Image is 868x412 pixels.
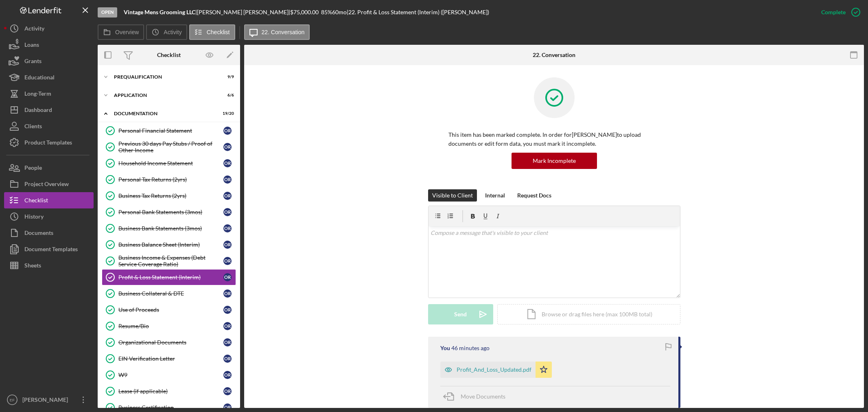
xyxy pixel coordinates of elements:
[118,127,223,134] div: Personal Financial Statement
[118,339,223,346] div: Organizational Documents
[118,140,223,153] div: Previous 30 days Pay Stubs / Proof of Other Income
[219,75,234,79] div: 9 / 9
[223,175,232,184] div: O R
[454,304,467,324] div: Send
[290,9,321,15] div: $75,000.00
[4,176,94,192] button: Project Overview
[118,307,223,313] div: Use of Proceeds
[24,118,42,136] div: Clients
[189,24,235,40] button: Checklist
[512,153,597,169] button: Mark Incomplete
[4,85,94,102] button: Long-Term
[4,192,94,208] a: Checklist
[244,24,310,40] button: 22. Conversation
[118,355,223,362] div: EIN Verification Letter
[451,345,490,351] time: 2025-08-18 02:54
[118,241,223,248] div: Business Balance Sheet (Interim)
[4,69,94,85] a: Educational
[223,159,232,167] div: O R
[24,37,39,55] div: Loans
[10,398,15,402] text: EF
[4,392,94,408] button: EF[PERSON_NAME]
[118,160,223,167] div: Household Income Statement
[118,323,223,329] div: Resume/Bio
[4,208,94,225] button: History
[102,367,236,383] a: W9OR
[321,9,332,15] div: 85 %
[4,241,94,257] a: Document Templates
[481,189,509,202] button: Internal
[114,75,214,79] div: Prequalification
[223,403,232,412] div: O R
[440,362,552,378] button: Profit_And_Loss_Updated.pdf
[517,189,551,202] div: Request Docs
[4,118,94,134] button: Clients
[223,273,232,281] div: O R
[118,404,223,411] div: Business Certification
[432,189,473,202] div: Visible to Client
[223,241,232,249] div: O R
[440,345,450,351] div: You
[219,111,234,116] div: 19 / 20
[262,29,305,35] label: 22. Conversation
[207,29,230,35] label: Checklist
[102,285,236,302] a: Business Collateral & DTEOR
[440,386,514,407] button: Move Documents
[24,20,44,39] div: Activity
[98,24,144,40] button: Overview
[197,9,290,15] div: [PERSON_NAME] [PERSON_NAME] |
[20,392,73,410] div: [PERSON_NAME]
[4,37,94,53] a: Loans
[102,204,236,220] a: Personal Bank Statements (3mos)OR
[146,24,187,40] button: Activity
[24,69,55,88] div: Educational
[223,322,232,330] div: O R
[24,192,48,210] div: Checklist
[840,376,860,396] iframe: Intercom live chat
[24,134,72,153] div: Product Templates
[102,269,236,285] a: Profit & Loss Statement (Interim)OR
[223,257,232,265] div: O R
[223,338,232,346] div: O R
[813,4,864,20] button: Complete
[24,208,44,227] div: History
[219,93,234,98] div: 6 / 6
[118,254,223,267] div: Business Income & Expenses (Debt Service Coverage Ratio)
[347,9,489,15] div: | 22. Profit & Loss Statement (Interim) ([PERSON_NAME])
[102,318,236,334] a: Resume/BioOR
[4,20,94,37] button: Activity
[485,189,505,202] div: Internal
[457,366,531,373] div: Profit_And_Loss_Updated.pdf
[4,134,94,151] button: Product Templates
[223,355,232,363] div: O R
[102,139,236,155] a: Previous 30 days Pay Stubs / Proof of Other IncomeOR
[118,176,223,183] div: Personal Tax Returns (2yrs)
[118,372,223,378] div: W9
[4,53,94,69] button: Grants
[102,220,236,237] a: Business Bank Statements (3mos)OR
[4,225,94,241] button: Documents
[124,9,195,15] b: Vintage Mens Grooming LLC
[118,225,223,232] div: Business Bank Statements (3mos)
[114,93,214,98] div: Application
[4,102,94,118] a: Dashboard
[24,225,53,243] div: Documents
[102,188,236,204] a: Business Tax Returns (2yrs)OR
[102,237,236,253] a: Business Balance Sheet (Interim)OR
[223,192,232,200] div: O R
[102,155,236,171] a: Household Income StatementOR
[102,383,236,399] a: Lease (if applicable)OR
[223,387,232,395] div: O R
[102,171,236,188] a: Personal Tax Returns (2yrs)OR
[24,160,42,178] div: People
[223,143,232,151] div: O R
[4,160,94,176] a: People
